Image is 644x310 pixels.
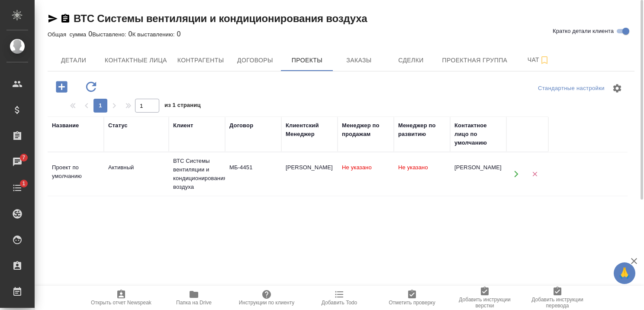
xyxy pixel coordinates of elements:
p: К выставлению: [132,31,177,38]
span: Инструкции по клиенту [239,300,295,306]
span: Добавить инструкции перевода [526,297,589,309]
button: Добавить инструкции верстки [448,286,521,310]
div: Название [52,121,79,130]
button: Папка на Drive [158,286,230,310]
div: ВТС Системы вентиляции и кондиционирования воздуха [173,157,221,191]
div: Менеджер по продажам [342,121,390,139]
span: Не указано [342,164,372,171]
div: Договор [229,121,253,130]
div: 0 0 0 [48,29,634,39]
p: Общая сумма [48,31,88,38]
span: Договоры [234,55,276,66]
span: 7 [17,153,30,162]
a: ВТС Системы вентиляции и кондиционирования воздуха [74,13,367,24]
div: Проект по умолчанию [52,163,100,181]
button: Обновить данные [79,78,103,96]
button: Скопировать ссылку для ЯМессенджера [48,13,58,24]
span: Контактные лица [105,55,167,66]
span: 1 [17,179,30,188]
button: Удалить [526,165,544,183]
span: 🙏 [617,264,632,282]
p: Выставлено: [92,31,128,38]
span: Не указано [398,164,428,171]
a: 7 [2,151,32,173]
div: Контактное лицо по умолчанию [454,121,502,147]
div: МБ-4451 [229,163,277,172]
span: Контрагенты [177,55,224,66]
span: Добавить инструкции верстки [454,297,516,309]
div: [PERSON_NAME] [454,163,502,172]
button: Скопировать ссылку [60,13,71,24]
span: Детали [53,55,94,66]
div: Активный [108,163,164,172]
button: Добавить проект [50,78,74,96]
span: Проекты [286,55,328,66]
span: из 1 страниц [164,100,201,113]
span: Заказы [338,55,380,66]
span: Настроить таблицу [607,78,628,99]
div: [PERSON_NAME] [286,163,333,172]
button: Открыть отчет Newspeak [85,286,158,310]
span: Проектная группа [442,55,507,66]
span: Добавить Todo [322,300,357,306]
a: 1 [2,177,32,199]
button: Добавить Todo [303,286,376,310]
button: Инструкции по клиенту [230,286,303,310]
div: Клиент [173,121,193,130]
div: split button [536,82,607,95]
span: Сделки [390,55,431,66]
div: Статус [108,121,128,130]
span: Чат [518,55,559,65]
div: Менеджер по развитию [398,121,446,139]
button: 🙏 [614,262,635,284]
button: Добавить инструкции перевода [521,286,594,310]
span: Папка на Drive [176,300,212,306]
span: Отметить проверку [389,300,435,306]
span: Кратко детали клиента [553,27,614,36]
button: Отметить проверку [376,286,448,310]
button: Открыть [507,165,525,183]
span: Открыть отчет Newspeak [91,300,151,306]
div: Клиентский Менеджер [286,121,333,139]
svg: Подписаться [539,55,550,65]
